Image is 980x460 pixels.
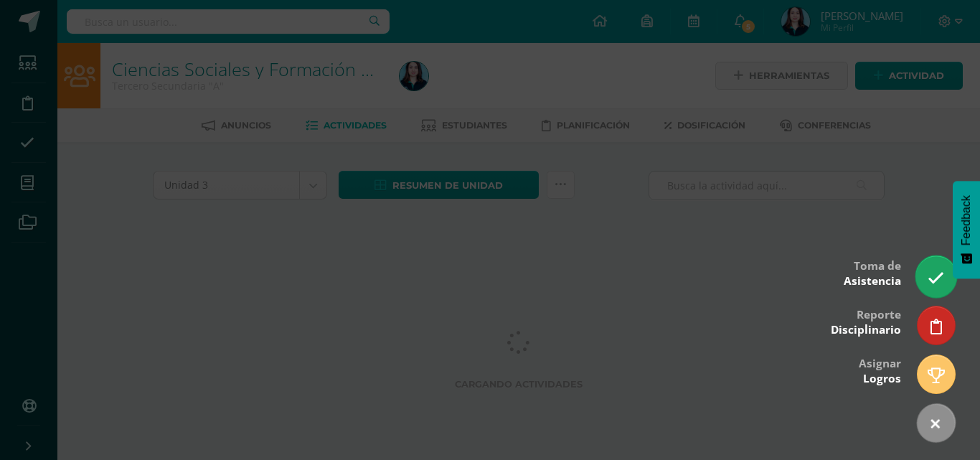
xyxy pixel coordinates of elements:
[960,195,973,245] span: Feedback
[831,298,901,344] div: Reporte
[953,181,980,278] button: Feedback - Mostrar encuesta
[844,273,901,288] span: Asistencia
[831,322,901,337] span: Disciplinario
[863,371,901,386] span: Logros
[844,249,901,296] div: Toma de
[859,347,901,393] div: Asignar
